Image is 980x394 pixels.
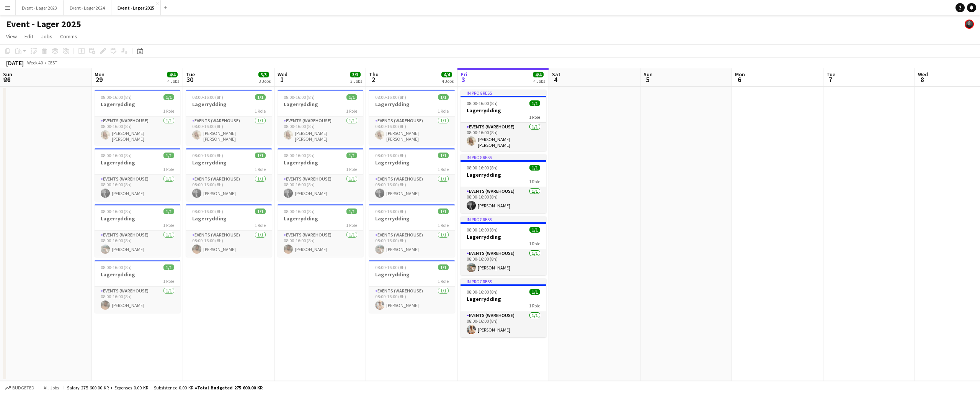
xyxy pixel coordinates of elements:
[461,233,546,240] h3: Lagerrydding
[529,289,540,295] span: 1/1
[186,215,272,222] h3: Lagerrydding
[284,153,315,158] span: 08:00-16:00 (8h)
[369,260,455,313] app-job-card: 08:00-16:00 (8h)1/1Lagerrydding1 RoleEvents (Warehouse)1/108:00-16:00 (8h)[PERSON_NAME]
[438,166,449,172] span: 1 Role
[95,231,180,257] app-card-role: Events (Warehouse)1/108:00-16:00 (8h)[PERSON_NAME]
[529,227,540,233] span: 1/1
[95,204,180,257] div: 08:00-16:00 (8h)1/1Lagerrydding1 RoleEvents (Warehouse)1/108:00-16:00 (8h)[PERSON_NAME]
[346,222,357,228] span: 1 Role
[734,75,745,84] span: 6
[38,31,56,41] a: Jobs
[529,100,540,106] span: 1/1
[101,264,132,270] span: 08:00-16:00 (8h)
[258,72,269,77] span: 3/3
[461,295,546,302] h3: Lagerrydding
[278,204,363,257] app-job-card: 08:00-16:00 (8h)1/1Lagerrydding1 RoleEvents (Warehouse)1/108:00-16:00 (8h)[PERSON_NAME]
[461,154,546,213] app-job-card: In progress08:00-16:00 (8h)1/1Lagerrydding1 RoleEvents (Warehouse)1/108:00-16:00 (8h)[PERSON_NAME]
[461,154,546,160] div: In progress
[461,123,546,151] app-card-role: Events (Warehouse)1/108:00-16:00 (8h)[PERSON_NAME] [PERSON_NAME]
[551,75,560,84] span: 4
[375,153,406,158] span: 08:00-16:00 (8h)
[95,260,180,313] app-job-card: 08:00-16:00 (8h)1/1Lagerrydding1 RoleEvents (Warehouse)1/108:00-16:00 (8h)[PERSON_NAME]
[438,208,449,214] span: 1/1
[2,75,12,84] span: 28
[255,153,266,158] span: 1/1
[278,159,363,166] h3: Lagerrydding
[278,71,287,78] span: Wed
[369,231,455,257] app-card-role: Events (Warehouse)1/108:00-16:00 (8h)[PERSON_NAME]
[95,71,105,78] span: Mon
[346,108,357,114] span: 1 Role
[467,165,498,171] span: 08:00-16:00 (8h)
[369,117,455,145] app-card-role: Events (Warehouse)1/108:00-16:00 (8h)[PERSON_NAME] [PERSON_NAME]
[95,215,180,222] h3: Lagerrydding
[278,215,363,222] h3: Lagerrydding
[825,75,835,84] span: 7
[826,71,835,78] span: Tue
[642,75,653,84] span: 5
[533,78,545,84] div: 4 Jobs
[461,249,546,275] app-card-role: Events (Warehouse)1/108:00-16:00 (8h)[PERSON_NAME]
[276,75,287,84] span: 1
[278,90,363,145] div: 08:00-16:00 (8h)1/1Lagerrydding1 RoleEvents (Warehouse)1/108:00-16:00 (8h)[PERSON_NAME] [PERSON_N...
[255,222,266,228] span: 1 Role
[461,216,546,222] div: In progress
[41,33,52,40] span: Jobs
[369,287,455,313] app-card-role: Events (Warehouse)1/108:00-16:00 (8h)[PERSON_NAME]
[461,171,546,178] h3: Lagerrydding
[278,101,363,108] h3: Lagerrydding
[259,78,271,84] div: 3 Jobs
[197,385,263,391] span: Total Budgeted 275 600.00 KR
[95,117,180,145] app-card-role: Events (Warehouse)1/108:00-16:00 (8h)[PERSON_NAME] [PERSON_NAME]
[186,71,195,78] span: Tue
[735,71,745,78] span: Mon
[461,278,546,284] div: In progress
[278,175,363,201] app-card-role: Events (Warehouse)1/108:00-16:00 (8h)[PERSON_NAME]
[6,18,81,30] h1: Event - Lager 2025
[459,75,467,84] span: 3
[284,94,315,100] span: 08:00-16:00 (8h)
[438,222,449,228] span: 1 Role
[278,148,363,201] app-job-card: 08:00-16:00 (8h)1/1Lagerrydding1 RoleEvents (Warehouse)1/108:00-16:00 (8h)[PERSON_NAME]
[101,153,132,158] span: 08:00-16:00 (8h)
[3,71,12,78] span: Sun
[917,75,928,84] span: 8
[95,287,180,313] app-card-role: Events (Warehouse)1/108:00-16:00 (8h)[PERSON_NAME]
[461,311,546,337] app-card-role: Events (Warehouse)1/108:00-16:00 (8h)[PERSON_NAME]
[186,101,272,108] h3: Lagerrydding
[163,208,174,214] span: 1/1
[461,278,546,337] app-job-card: In progress08:00-16:00 (8h)1/1Lagerrydding1 RoleEvents (Warehouse)1/108:00-16:00 (8h)[PERSON_NAME]
[163,222,174,228] span: 1 Role
[101,94,132,100] span: 08:00-16:00 (8h)
[64,0,111,15] button: Event - Lager 2024
[369,204,455,257] app-job-card: 08:00-16:00 (8h)1/1Lagerrydding1 RoleEvents (Warehouse)1/108:00-16:00 (8h)[PERSON_NAME]
[163,278,174,284] span: 1 Role
[186,204,272,257] app-job-card: 08:00-16:00 (8h)1/1Lagerrydding1 RoleEvents (Warehouse)1/108:00-16:00 (8h)[PERSON_NAME]
[167,72,178,77] span: 4/4
[167,78,179,84] div: 4 Jobs
[47,60,57,66] div: CEST
[255,108,266,114] span: 1 Role
[67,385,263,391] div: Salary 275 600.00 KR + Expenses 0.00 KR + Subsistence 0.00 KR =
[6,33,17,40] span: View
[461,216,546,275] app-job-card: In progress08:00-16:00 (8h)1/1Lagerrydding1 RoleEvents (Warehouse)1/108:00-16:00 (8h)[PERSON_NAME]
[369,71,379,78] span: Thu
[529,179,540,184] span: 1 Role
[552,71,560,78] span: Sat
[163,94,174,100] span: 1/1
[186,175,272,201] app-card-role: Events (Warehouse)1/108:00-16:00 (8h)[PERSON_NAME]
[163,153,174,158] span: 1/1
[350,72,361,77] span: 3/3
[186,231,272,257] app-card-role: Events (Warehouse)1/108:00-16:00 (8h)[PERSON_NAME]
[186,159,272,166] h3: Lagerrydding
[6,59,24,67] div: [DATE]
[461,187,546,213] app-card-role: Events (Warehouse)1/108:00-16:00 (8h)[PERSON_NAME]
[12,385,34,391] span: Budgeted
[93,75,105,84] span: 29
[369,148,455,201] div: 08:00-16:00 (8h)1/1Lagerrydding1 RoleEvents (Warehouse)1/108:00-16:00 (8h)[PERSON_NAME]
